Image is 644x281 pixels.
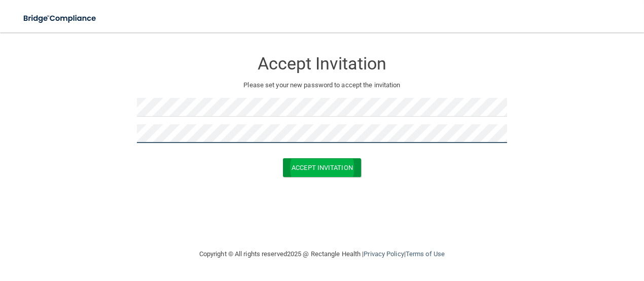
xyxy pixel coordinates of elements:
h3: Accept Invitation [137,54,507,73]
p: Please set your new password to accept the invitation [145,79,499,91]
div: Copyright © All rights reserved 2025 @ Rectangle Health | | [137,238,507,270]
img: bridge_compliance_login_screen.278c3ca4.svg [15,8,105,29]
a: Terms of Use [406,250,445,258]
button: Accept Invitation [283,158,361,177]
a: Privacy Policy [364,250,404,258]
